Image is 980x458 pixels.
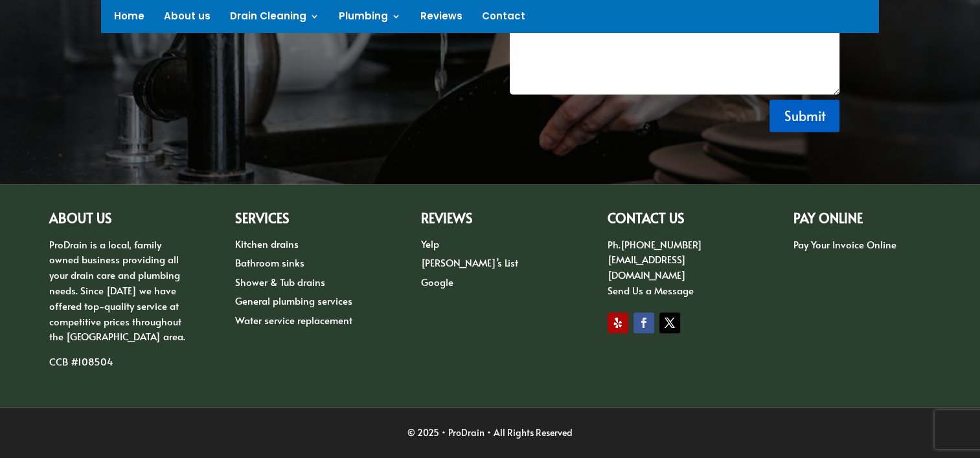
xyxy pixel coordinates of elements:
[633,312,654,333] a: Follow on Facebook
[421,275,453,289] a: Google
[164,12,211,26] a: About us
[235,237,299,250] a: Kitchen drains
[49,237,187,354] p: ProDrain is a local, family owned business providing all your drain care and plumbing needs. Sinc...
[793,237,896,251] a: Pay Your Invoice Online
[141,425,840,441] div: © 2025 • ProDrain • All Rights Reserved
[235,256,304,269] a: Bathroom sinks
[608,237,621,251] span: Ph.
[114,12,144,26] a: Home
[49,354,113,368] span: CCB #108504
[608,212,745,232] h2: CONTACT US
[235,294,352,307] a: General plumbing services
[608,252,686,281] a: [EMAIL_ADDRESS][DOMAIN_NAME]
[421,256,518,269] a: [PERSON_NAME]’s List
[235,313,352,327] a: Water service replacement
[608,312,628,333] a: Follow on Yelp
[235,212,372,232] h2: Services
[482,12,525,26] a: Contact
[769,100,839,132] button: Submit
[621,237,702,251] a: [PHONE_NUMBER]
[230,12,319,26] a: Drain Cleaning
[793,212,931,232] h2: PAY ONLINE
[659,312,680,333] a: Follow on X
[339,12,401,26] a: Plumbing
[49,212,187,232] h2: ABOUT US
[421,237,439,250] a: Yelp
[235,275,325,289] a: Shower & Tub drains
[421,212,558,232] h2: Reviews
[608,283,694,297] a: Send Us a Message
[420,12,462,26] a: Reviews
